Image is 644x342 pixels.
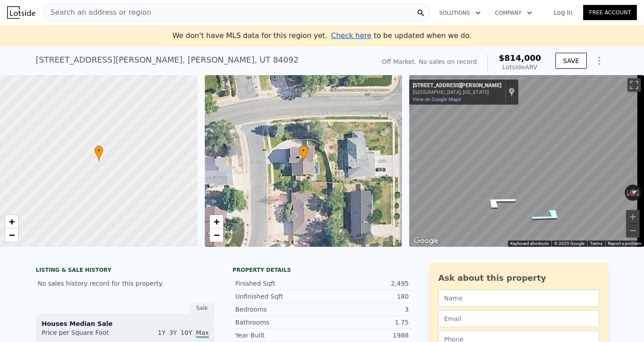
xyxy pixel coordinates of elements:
[413,82,501,89] div: [STREET_ADDRESS][PERSON_NAME]
[210,228,223,242] a: Zoom out
[438,272,599,284] div: Ask about this property
[213,229,219,241] span: −
[413,97,461,102] a: View on Google Maps
[438,310,599,327] input: Email
[172,30,471,41] div: We don't have MLS data for this region yet.
[322,318,409,327] div: 1.75
[190,302,215,314] div: Sale
[322,331,409,340] div: 1988
[508,87,515,97] a: Show location on map
[36,266,215,275] div: LISTING & SALE HISTORY
[590,241,602,246] a: Terms (opens in new tab)
[42,319,209,328] div: Houses Median Sale
[499,53,541,63] span: $814,000
[555,53,587,69] button: SAVE
[499,63,541,72] div: Lotside ARV
[196,329,209,338] span: Max
[583,5,637,20] a: Free Account
[7,6,35,19] img: Lotside
[636,185,641,201] button: Rotate clockwise
[554,241,585,246] span: © 2025 Google
[169,329,177,336] span: 3Y
[608,241,641,246] a: Report a problem
[624,186,642,199] button: Reset the view
[331,31,371,40] span: Check here
[43,7,151,18] span: Search an address or region
[438,290,599,307] input: Name
[409,75,644,247] div: Street View
[626,210,640,224] button: Zoom in
[299,145,308,161] div: •
[411,235,441,247] img: Google
[36,275,215,291] div: No sales history record for this property.
[409,75,644,247] div: Map
[5,215,18,228] a: Zoom in
[627,78,641,92] button: Toggle fullscreen view
[299,147,308,155] span: •
[466,191,531,212] path: Go East, S 1630 E
[382,57,477,66] div: Off Market. No sales on record
[94,147,103,155] span: •
[322,292,409,301] div: 180
[625,185,630,201] button: Rotate counterclockwise
[413,89,501,95] div: [GEOGRAPHIC_DATA], [US_STATE]
[626,224,640,237] button: Zoom out
[590,52,608,70] button: Show Options
[517,205,582,227] path: Go Southwest, Casper Rd
[213,216,219,227] span: +
[36,54,299,66] div: [STREET_ADDRESS][PERSON_NAME] , [PERSON_NAME] , UT 84092
[235,318,322,327] div: Bathrooms
[9,216,15,227] span: +
[331,30,471,41] div: to be updated when we do.
[488,5,539,21] button: Company
[235,292,322,301] div: Unfinished Sqft
[235,279,322,288] div: Finished Sqft
[181,329,192,336] span: 10Y
[5,228,18,242] a: Zoom out
[235,331,322,340] div: Year Built
[411,235,441,247] a: Open this area in Google Maps (opens a new window)
[94,145,103,161] div: •
[322,305,409,314] div: 3
[210,215,223,228] a: Zoom in
[9,229,15,241] span: −
[432,5,488,21] button: Solutions
[158,329,165,336] span: 1Y
[233,266,411,274] div: Property details
[510,241,549,247] button: Keyboard shortcuts
[235,305,322,314] div: Bedrooms
[322,279,409,288] div: 2,495
[543,8,583,17] a: Log In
